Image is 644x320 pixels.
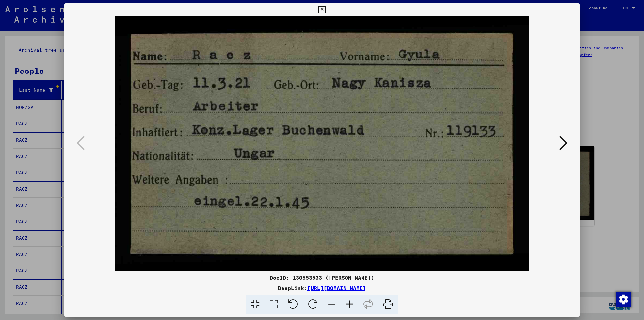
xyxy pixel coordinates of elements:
[307,285,366,291] a: [URL][DOMAIN_NAME]
[64,284,580,292] div: DeepLink:
[616,292,631,307] img: Change consent
[87,16,557,271] img: 001.jpg
[615,291,631,307] div: Change consent
[64,274,580,281] div: DocID: 130553533 ([PERSON_NAME])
